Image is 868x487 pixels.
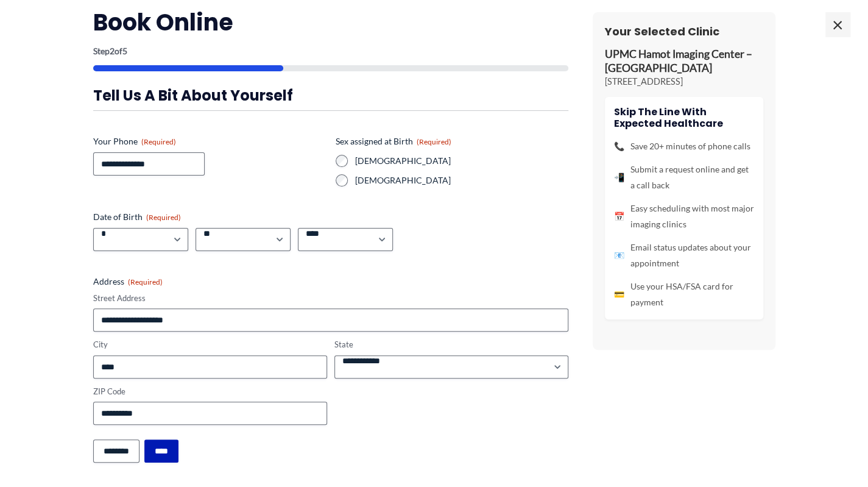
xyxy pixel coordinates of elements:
[93,211,181,223] legend: Date of Birth
[614,138,754,154] li: Save 20+ minutes of phone calls
[93,339,327,350] label: City
[122,46,127,56] span: 5
[355,174,568,187] label: [DEMOGRAPHIC_DATA]
[417,137,451,146] span: (Required)
[146,213,181,222] span: (Required)
[355,155,568,167] label: [DEMOGRAPHIC_DATA]
[336,135,451,148] legend: Sex assigned at Birth
[93,275,163,288] legend: Address
[93,386,327,397] label: ZIP Code
[605,76,763,88] p: [STREET_ADDRESS]
[614,138,624,154] span: 📞
[614,208,624,224] span: 📅
[614,240,754,271] li: Email status updates about your appointment
[614,169,624,185] span: 📲
[93,135,326,148] label: Your Phone
[605,48,763,76] p: UPMC Hamot Imaging Center – [GEOGRAPHIC_DATA]
[605,24,763,38] h3: Your Selected Clinic
[614,286,624,302] span: 💳
[334,339,568,350] label: State
[614,247,624,263] span: 📧
[93,7,568,37] h2: Book Online
[614,279,754,310] li: Use your HSA/FSA card for payment
[93,293,568,304] label: Street Address
[614,162,754,193] li: Submit a request online and get a call back
[614,106,754,129] h4: Skip the line with Expected Healthcare
[110,46,115,56] span: 2
[825,12,850,37] span: ×
[93,86,568,105] h3: Tell us a bit about yourself
[128,277,163,286] span: (Required)
[93,47,568,55] p: Step of
[614,201,754,232] li: Easy scheduling with most major imaging clinics
[141,137,176,146] span: (Required)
